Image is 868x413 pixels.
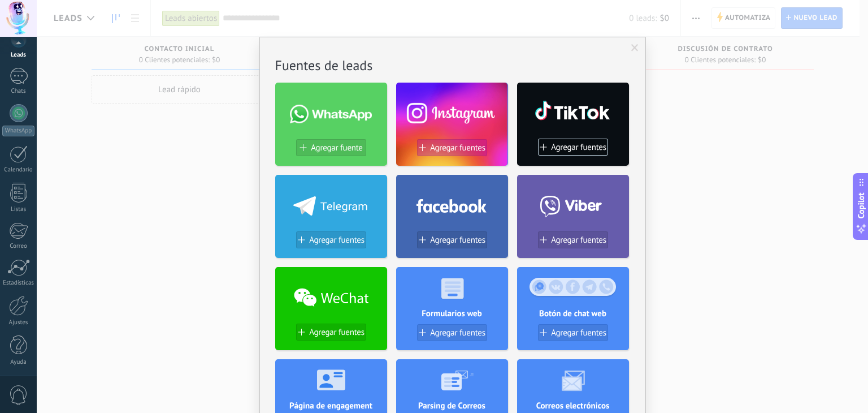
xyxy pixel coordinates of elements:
span: Agregar fuentes [309,328,364,337]
div: WhatsApp [2,126,34,136]
h4: Botón de chat web [517,308,629,319]
h4: Correos electrónicos [517,401,629,411]
div: Chats [2,88,35,95]
div: Leads [2,51,35,59]
span: Agregar fuentes [430,143,485,153]
div: Ayuda [2,359,35,366]
h4: Parsing de Correos [396,401,508,411]
span: Agregar fuentes [551,235,606,245]
button: Agregar fuente [296,139,366,156]
button: Agregar fuentes [417,324,487,341]
span: Agregar fuentes [309,235,364,245]
span: Agregar fuentes [551,143,606,152]
button: Agregar fuentes [296,231,366,248]
div: Estadísticas [2,279,35,287]
h2: Fuentes de leads [275,57,630,74]
span: Agregar fuentes [551,328,606,338]
button: Agregar fuentes [538,231,608,248]
button: Agregar fuentes [538,139,608,156]
div: Correo [2,243,35,250]
button: Agregar fuentes [417,139,487,156]
div: Listas [2,206,35,213]
h4: Página de engagement [275,401,387,411]
h4: Formularios web [396,308,508,319]
span: Copilot [856,193,867,219]
div: Ajustes [2,319,35,326]
button: Agregar fuentes [417,231,487,248]
button: Agregar fuentes [538,324,608,341]
span: Agregar fuentes [430,328,485,338]
button: Agregar fuentes [296,324,366,341]
span: Agregar fuentes [430,235,485,245]
span: Agregar fuente [311,143,362,153]
div: Calendario [2,166,35,174]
